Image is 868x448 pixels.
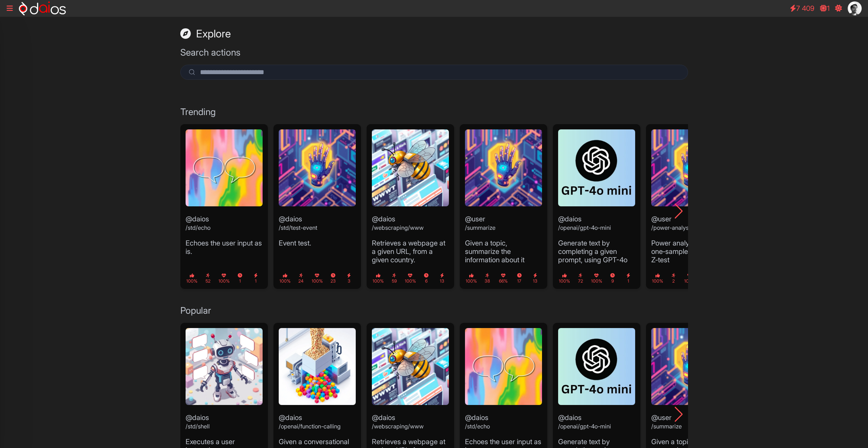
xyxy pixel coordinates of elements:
header: @user [465,129,542,239]
small: 100% [591,273,602,284]
small: /std/shell [186,423,210,430]
div: 4 / 10 [460,124,547,289]
div: 2 / 10 [273,124,361,289]
small: 100% [373,273,384,284]
div: Next slide [670,202,688,220]
img: openai-function-calling.webp [279,328,356,405]
small: 100% [279,273,291,284]
img: openai-gpt-4o-mini.webp [558,328,635,405]
small: 23 [331,273,336,284]
small: /webscraping/www [372,423,424,430]
img: openai-gpt-4o-mini.webp [558,129,635,206]
small: 52 [206,273,210,284]
img: standard-tool.webp [465,129,542,206]
span: 7 409 [796,4,814,13]
h3: Popular [180,305,688,316]
img: logo-neg-h.svg [19,1,66,15]
small: /std/echo [465,423,490,430]
small: 13 [533,273,537,284]
img: echo.webp [186,129,263,206]
div: Next slide [670,405,688,424]
header: @daios [558,328,635,438]
small: 100% [218,273,230,284]
img: shell.webp [186,328,263,405]
img: standard-tool.webp [651,129,728,206]
header: @user [651,328,728,438]
p: Echoes the user input as is. [186,239,263,256]
small: /std/echo [186,224,210,231]
a: 7 409 [786,1,818,15]
h3: Trending [180,106,688,117]
small: 100% [312,273,323,284]
div: 5 / 10 [553,124,640,289]
header: @daios [279,328,356,438]
span: 1 [827,4,829,13]
h1: Explore [180,27,688,40]
header: @daios [372,129,449,239]
small: 66% [499,273,508,284]
small: /openai/function-calling [279,423,341,430]
small: 100% [466,273,477,284]
small: 3 [347,273,351,284]
header: @daios [465,328,542,438]
small: 72 [578,273,583,284]
small: 6 [424,273,429,284]
header: @user [651,129,728,239]
small: 38 [485,273,490,284]
div: 1 / 10 [180,124,268,289]
div: 6 / 10 [646,124,734,289]
small: 1 [254,273,258,284]
header: @daios [558,129,635,239]
small: /openai/gpt-4o-mini [558,423,611,430]
small: 1 [238,273,242,284]
small: 17 [517,273,522,284]
h3: Search actions [180,47,688,58]
a: 1 [817,1,833,15]
img: webscraping.webp [372,328,449,405]
p: Event test. [279,239,356,247]
header: @daios [279,129,356,239]
p: Given a topic, summarize the information about it found in the web. [465,239,542,272]
small: 100% [405,273,416,284]
p: Retrieves a webpage at a given URL, from a given country. [372,239,449,264]
div: 3 / 10 [367,124,454,289]
p: Power analysis for one‑sample, two‑tailed Z‑test [651,239,728,264]
small: 100% [559,273,570,284]
small: /openai/gpt-4o-mini [558,224,611,231]
img: standard-tool.webp [279,129,356,206]
small: /summarize [465,224,495,231]
small: /summarize [651,423,682,430]
small: /power-analysis [651,224,693,231]
small: 1 [626,273,630,284]
small: 24 [298,273,304,284]
small: 2 [672,273,675,284]
small: 100% [186,273,197,284]
header: @daios [372,328,449,438]
small: 100% [652,273,663,284]
img: echo.webp [465,328,542,405]
small: /webscraping/www [372,224,424,231]
img: standard-tool.webp [651,328,728,405]
small: /std/test-event [279,224,317,231]
small: 13 [440,273,444,284]
img: citations [848,1,862,15]
small: 9 [610,273,615,284]
small: 100% [684,273,695,284]
header: @daios [186,129,263,239]
small: 59 [392,273,397,284]
img: webscraping.webp [372,129,449,206]
p: Generate text by completing a given prompt, using GPT-4o Mini. [558,239,635,272]
header: @daios [186,328,263,438]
